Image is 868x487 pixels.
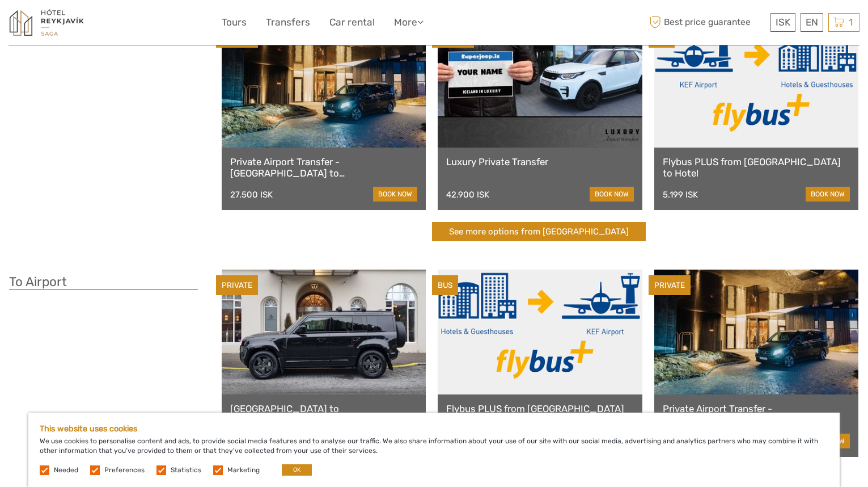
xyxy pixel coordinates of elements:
[663,403,850,426] a: Private Airport Transfer - [GEOGRAPHIC_DATA] to [GEOGRAPHIC_DATA]
[227,465,260,475] label: Marketing
[282,464,312,476] button: OK
[801,13,823,32] div: EN
[230,190,273,200] div: 27.500 ISK
[9,274,198,290] h3: To Airport
[847,16,854,28] span: 1
[647,13,768,32] span: Best price guarantee
[590,187,634,201] a: book now
[432,275,458,295] div: BUS
[446,403,634,426] a: Flybus PLUS from [GEOGRAPHIC_DATA] to [GEOGRAPHIC_DATA]
[230,156,418,179] a: Private Airport Transfer - [GEOGRAPHIC_DATA] to [GEOGRAPHIC_DATA]
[649,275,691,295] div: PRIVATE
[54,465,78,475] label: Needed
[266,14,310,31] a: Transfers
[446,156,634,167] a: Luxury Private Transfer
[130,18,144,31] button: Open LiveChat chat widget
[329,14,375,31] a: Car rental
[663,156,850,179] a: Flybus PLUS from [GEOGRAPHIC_DATA] to Hotel
[104,465,145,475] label: Preferences
[171,465,201,475] label: Statistics
[446,190,489,200] div: 42.900 ISK
[394,14,424,31] a: More
[432,222,646,242] a: See more options from [GEOGRAPHIC_DATA]
[16,20,128,29] p: We're away right now. Please check back later!
[216,275,258,295] div: PRIVATE
[222,14,247,31] a: Tours
[373,187,417,201] a: book now
[230,403,418,426] a: [GEOGRAPHIC_DATA] to [GEOGRAPHIC_DATA]
[776,16,790,28] span: ISK
[9,9,84,36] img: 1545-f919e0b8-ed97-4305-9c76-0e37fee863fd_logo_small.jpg
[28,413,840,487] div: We use cookies to personalise content and ads, to provide social media features and to analyse ou...
[40,424,828,434] h5: This website uses cookies
[663,190,698,200] div: 5.199 ISK
[806,187,850,201] a: book now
